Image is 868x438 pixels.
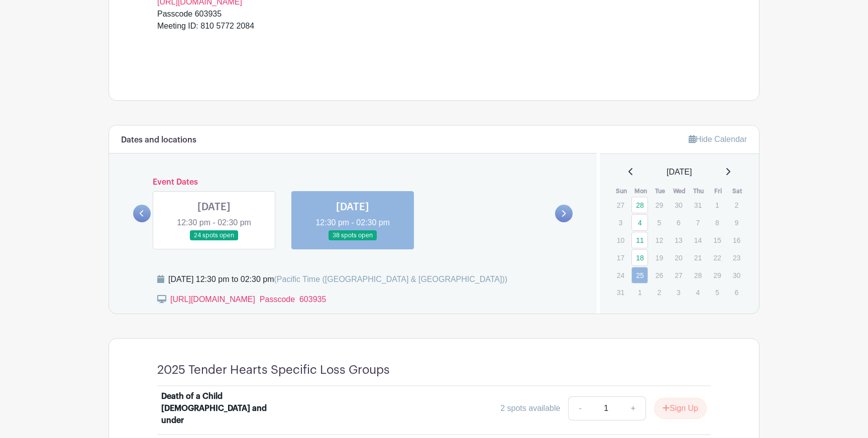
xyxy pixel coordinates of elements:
[728,197,745,213] p: 2
[621,396,646,420] a: +
[690,215,706,230] p: 7
[670,232,687,248] p: 13
[151,178,555,187] h6: Event Dates
[612,232,629,248] p: 10
[670,197,687,213] p: 30
[500,402,560,414] div: 2 spots available
[670,250,687,265] p: 20
[631,186,650,196] th: Mon
[631,284,648,300] p: 1
[651,250,668,265] p: 19
[121,135,196,145] h6: Dates and locations
[670,267,687,283] p: 27
[161,390,286,426] div: Death of a Child [DEMOGRAPHIC_DATA] and under
[568,396,591,420] a: -
[709,232,725,248] p: 15
[612,267,629,283] p: 24
[631,214,648,231] a: 4
[651,232,668,248] p: 12
[274,275,507,283] span: (Pacific Time ([GEOGRAPHIC_DATA] & [GEOGRAPHIC_DATA]))
[612,284,629,300] p: 31
[709,250,725,265] p: 22
[157,363,390,377] h4: 2025 Tender Hearts Specific Loss Groups
[709,267,725,283] p: 29
[709,215,725,230] p: 8
[631,249,648,266] a: 18
[670,284,687,300] p: 3
[651,197,668,213] p: 29
[728,250,745,265] p: 23
[728,186,747,196] th: Sat
[689,186,709,196] th: Thu
[670,186,689,196] th: Wed
[654,398,707,419] button: Sign Up
[631,267,648,283] a: 25
[651,267,668,283] p: 26
[631,232,648,248] a: 11
[728,215,745,230] p: 9
[612,250,629,265] p: 17
[728,284,745,300] p: 6
[728,267,745,283] p: 30
[670,215,687,230] p: 6
[667,166,692,178] span: [DATE]
[689,135,747,143] a: Hide Calendar
[612,197,629,213] p: 27
[170,295,326,304] a: [URL][DOMAIN_NAME] Passcode 603935
[690,267,706,283] p: 28
[708,186,728,196] th: Fri
[651,215,668,230] p: 5
[690,232,706,248] p: 14
[728,232,745,248] p: 16
[631,197,648,213] a: 28
[650,186,670,196] th: Tue
[612,215,629,230] p: 3
[690,284,706,300] p: 4
[651,284,668,300] p: 2
[709,284,725,300] p: 5
[157,20,711,44] div: Meeting ID: 810 5772 2084
[168,273,507,285] div: [DATE] 12:30 pm to 02:30 pm
[709,197,725,213] p: 1
[690,197,706,213] p: 31
[612,186,631,196] th: Sun
[690,250,706,265] p: 21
